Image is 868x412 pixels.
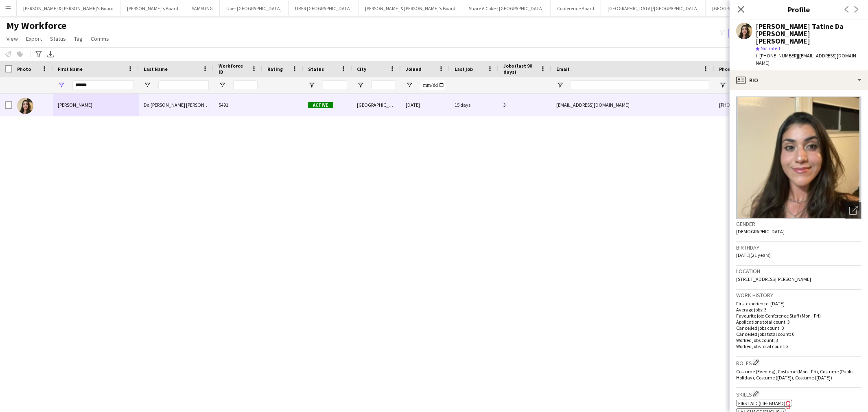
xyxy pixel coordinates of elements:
span: t. [PHONE_NUMBER] [756,53,798,59]
span: Phone [719,66,733,72]
button: [PERSON_NAME]'s Board [120,0,185,16]
button: [PERSON_NAME] & [PERSON_NAME]'s Board [359,0,462,16]
span: Status [50,35,66,42]
span: Active [308,102,333,108]
h3: Gender [736,220,861,228]
h3: Roles [736,358,861,367]
span: [DATE] (21 years) [736,252,771,258]
button: [GEOGRAPHIC_DATA] [706,0,764,16]
p: Favourite job: Conference Staff (Mon - Fri) [736,313,861,319]
a: Comms [87,33,112,44]
span: Comms [91,35,109,42]
app-action-btn: Advanced filters [34,49,44,59]
button: [PERSON_NAME] & [PERSON_NAME]'s Board [17,0,120,16]
span: Last Name [144,66,168,72]
div: Da [PERSON_NAME] [PERSON_NAME] [139,94,214,116]
input: Workforce ID Filter Input [233,80,258,90]
h3: Profile [730,4,868,15]
button: [GEOGRAPHIC_DATA]/[GEOGRAPHIC_DATA] [601,0,706,16]
div: [PERSON_NAME] [53,94,139,116]
span: | [EMAIL_ADDRESS][DOMAIN_NAME] [756,53,859,66]
div: 5491 [214,94,262,116]
button: Open Filter Menu [58,81,65,89]
div: Bio [730,70,868,90]
span: View [7,35,18,42]
span: Tag [74,35,83,42]
div: [GEOGRAPHIC_DATA] [352,94,401,116]
span: First Aid (Lifeguard) [738,400,785,406]
p: Cancelled jobs count: 0 [736,325,861,331]
a: Status [47,33,69,44]
p: Cancelled jobs total count: 0 [736,331,861,337]
button: Everyone2,207 [728,28,769,38]
div: 15 days [450,94,498,116]
div: [PERSON_NAME] Tatine Da [PERSON_NAME] [PERSON_NAME] [756,23,861,45]
a: View [3,33,21,44]
a: Export [23,33,45,44]
span: Costume (Evening), Costume (Mon - Fri), Costume (Public Holiday), Costume ([DATE]), Costume ([DATE]) [736,368,854,381]
input: Email Filter Input [571,80,709,90]
img: Crew avatar or photo [736,96,861,219]
input: First Name Filter Input [72,80,134,90]
span: Jobs (last 90 days) [503,63,537,75]
button: SAMSUNG [185,0,220,16]
p: Average jobs: 3 [736,307,861,313]
button: UBER [GEOGRAPHIC_DATA] [289,0,359,16]
button: Open Filter Menu [556,81,564,89]
button: Open Filter Menu [308,81,315,89]
span: My Workforce [7,20,66,32]
span: Photo [17,66,31,72]
span: [STREET_ADDRESS][PERSON_NAME] [736,276,811,282]
div: 3 [498,94,551,116]
a: Tag [71,33,86,44]
p: First experience: [DATE] [736,300,861,307]
h3: Skills [736,390,861,398]
input: Status Filter Input [323,80,347,90]
input: City Filter Input [372,80,396,90]
button: Uber [GEOGRAPHIC_DATA] [220,0,289,16]
span: Joined [406,66,422,72]
h3: Location [736,267,861,275]
span: Last job [455,66,473,72]
input: Last Name Filter Input [158,80,209,90]
h3: Birthday [736,244,861,251]
div: [PHONE_NUMBER] [714,94,818,116]
button: Open Filter Menu [219,81,226,89]
div: Open photos pop-in [845,202,861,219]
button: Conference Board [551,0,601,16]
button: Share A Coke - [GEOGRAPHIC_DATA] [462,0,551,16]
button: Open Filter Menu [406,81,413,89]
h3: Work history [736,291,861,299]
span: Not rated [761,45,780,51]
img: Lara Tatine Da Silva Sodre Pereira [17,98,33,114]
span: First Name [58,66,83,72]
div: [EMAIL_ADDRESS][DOMAIN_NAME] [551,94,714,116]
span: Rating [267,66,283,72]
app-action-btn: Export XLSX [46,49,55,59]
input: Joined Filter Input [420,80,445,90]
span: Workforce ID [219,63,248,75]
button: Open Filter Menu [144,81,151,89]
span: City [357,66,366,72]
button: Open Filter Menu [719,81,726,89]
p: Worked jobs total count: 3 [736,343,861,349]
button: Open Filter Menu [357,81,364,89]
span: [DEMOGRAPHIC_DATA] [736,228,785,234]
span: Status [308,66,324,72]
p: Applications total count: 3 [736,319,861,325]
span: Email [556,66,569,72]
div: [DATE] [401,94,450,116]
p: Worked jobs count: 3 [736,337,861,343]
span: Export [26,35,42,42]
